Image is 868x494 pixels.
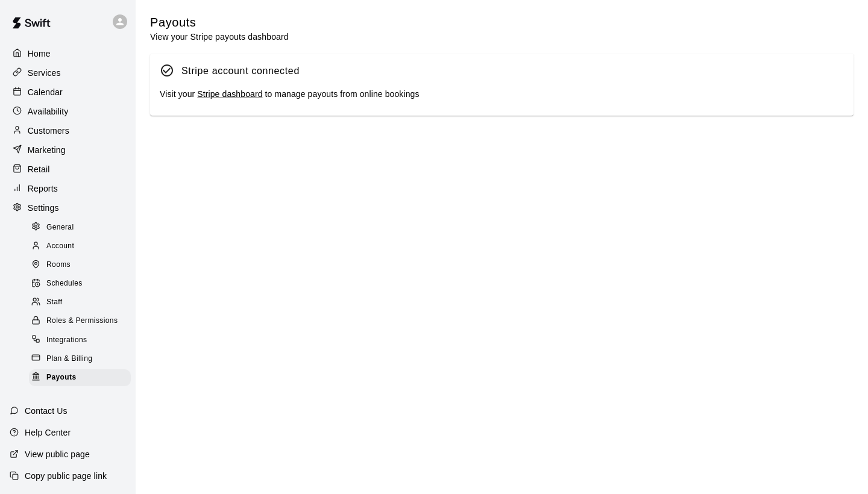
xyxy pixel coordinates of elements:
p: Home [28,48,51,60]
p: View public page [25,448,90,460]
p: View your Stripe payouts dashboard [150,31,289,43]
a: Schedules [29,275,136,293]
a: Rooms [29,256,136,275]
span: Schedules [46,278,83,290]
p: Services [28,67,61,79]
span: General [46,222,74,234]
a: Roles & Permissions [29,312,136,331]
span: Rooms [46,259,71,271]
a: Availability [10,102,126,120]
span: Integrations [46,334,87,346]
p: Calendar [28,86,63,98]
a: General [29,218,136,237]
div: Stripe account connected [181,63,300,79]
p: Availability [28,105,69,117]
a: Stripe dashboard [197,89,262,99]
p: Contact Us [25,405,68,417]
a: Services [10,64,126,82]
span: Roles & Permissions [46,315,118,327]
h5: Payouts [150,14,289,31]
a: Payouts [29,368,136,387]
div: Plan & Billing [29,351,131,367]
div: Roles & Permissions [29,313,131,330]
a: Calendar [10,83,126,101]
p: Reports [28,183,58,195]
a: Customers [10,122,126,140]
div: Schedules [29,275,131,292]
span: Staff [46,296,62,308]
a: Home [10,45,126,63]
a: Settings [10,199,126,217]
a: Reports [10,180,126,198]
div: Rooms [29,257,131,274]
span: Payouts [46,372,76,384]
p: Copy public page link [25,470,107,482]
p: Retail [28,163,50,175]
a: Retail [10,160,126,178]
p: Settings [28,202,59,214]
div: Visit your to manage payouts from online bookings [160,88,844,101]
div: Integrations [29,332,131,349]
span: Plan & Billing [46,353,92,365]
div: Staff [29,294,131,311]
p: Help Center [25,427,71,439]
div: General [29,219,131,236]
p: Marketing [28,144,66,156]
a: Integrations [29,331,136,349]
span: Account [46,240,74,252]
p: Customers [28,125,69,137]
a: Account [29,237,136,255]
a: Staff [29,293,136,312]
div: Account [29,238,131,255]
div: Payouts [29,369,131,386]
a: Plan & Billing [29,349,136,368]
a: Marketing [10,141,126,159]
